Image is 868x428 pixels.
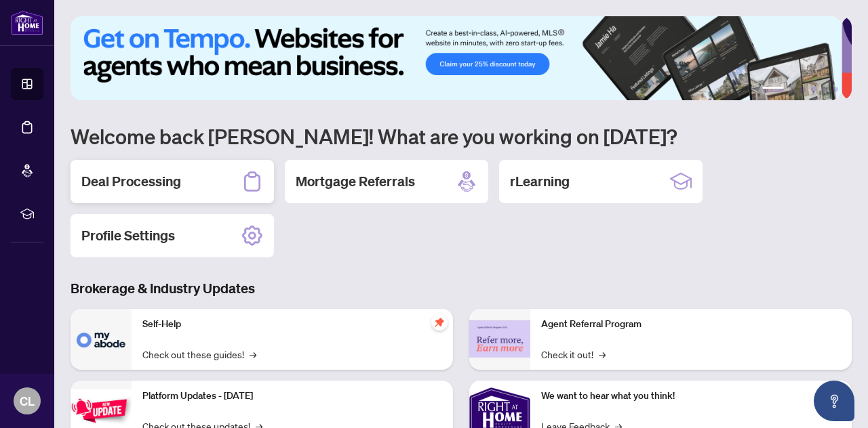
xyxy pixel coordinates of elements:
button: 3 [800,87,806,92]
button: 2 [789,87,795,92]
span: → [599,347,606,362]
span: pushpin [431,314,448,330]
h2: Mortgage Referrals [296,172,415,191]
p: Agent Referral Program [541,317,841,332]
p: Self-Help [142,317,442,332]
button: 6 [833,87,838,92]
img: Slide 0 [71,16,842,100]
h1: Welcome back [PERSON_NAME]! What are you working on [DATE]? [71,123,852,149]
button: 1 [762,87,784,92]
img: Self-Help [71,309,132,370]
span: → [250,347,256,362]
h2: rLearning [510,172,570,191]
img: Agent Referral Program [469,320,530,358]
button: 4 [811,87,816,92]
img: logo [11,10,43,35]
h2: Profile Settings [81,226,175,245]
p: We want to hear what you think! [541,389,841,404]
h2: Deal Processing [81,172,181,191]
span: CL [20,391,35,410]
h3: Brokerage & Industry Updates [71,279,852,298]
p: Platform Updates - [DATE] [142,389,442,404]
a: Check out these guides!→ [142,347,256,362]
button: Open asap [814,381,854,421]
button: 5 [822,87,827,92]
a: Check it out!→ [541,347,606,362]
